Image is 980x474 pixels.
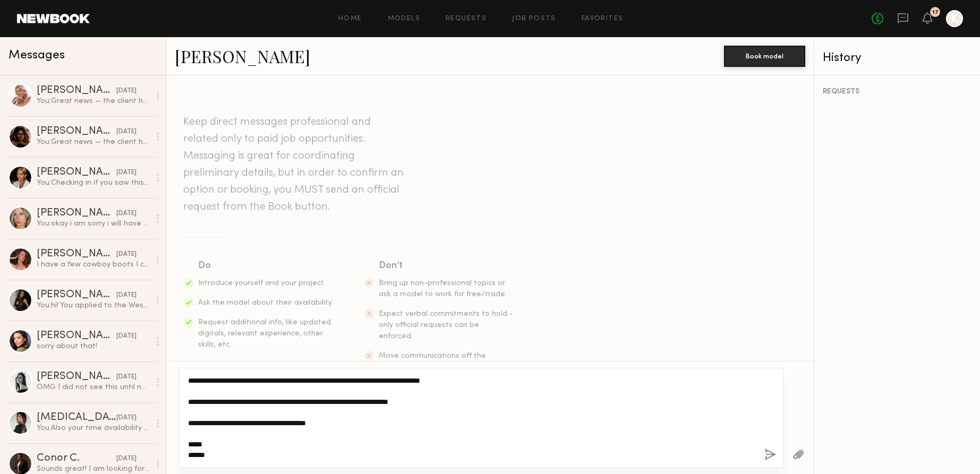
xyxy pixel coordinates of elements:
[183,114,406,216] header: Keep direct messages professional and related only to paid job opportunities. Messaging is great ...
[37,208,116,219] div: [PERSON_NAME]
[823,52,972,64] div: History
[116,331,137,341] div: [DATE]
[37,219,150,229] div: You: okay i am sorry i will have to go a different direction
[8,49,65,62] span: Messages
[512,15,556,22] a: Job Posts
[37,382,150,392] div: OMG I did not see this until now…. I for some reason never get notifications for messages on this...
[37,126,116,137] div: [PERSON_NAME]
[379,280,507,298] span: Bring up non-professional topics or ask a model to work for free/trade.
[37,331,116,341] div: [PERSON_NAME]
[175,45,310,67] a: [PERSON_NAME]
[388,15,420,22] a: Models
[823,88,972,96] div: REQUESTS
[116,413,137,423] div: [DATE]
[198,319,331,348] span: Request additional info, like updated digitals, relevant experience, other skills, etc.
[37,85,116,96] div: [PERSON_NAME]
[379,352,486,370] span: Move communications off the platform.
[116,454,137,464] div: [DATE]
[116,249,137,260] div: [DATE]
[338,15,362,22] a: Home
[37,423,150,433] div: You: Also your time availability so I can book time slot for location!
[37,96,150,106] div: You: Great news — the client has selected you to model for the Loyal West shoot in [GEOGRAPHIC_DA...
[446,15,487,22] a: Requests
[198,258,334,273] div: Do
[946,10,963,27] a: K
[37,178,150,188] div: You: Checking in if you saw this! If i dont get a response [DATE] will have to reach out to someo...
[37,464,150,474] div: Sounds great! I am looking forward to it
[198,299,333,306] span: Ask the model about their availability.
[932,10,939,15] div: 17
[582,15,624,22] a: Favorites
[379,311,513,340] span: Expect verbal commitments to hold - only official requests can be enforced.
[116,168,137,178] div: [DATE]
[37,412,116,423] div: [MEDICAL_DATA][PERSON_NAME]
[37,290,116,300] div: [PERSON_NAME]
[116,290,137,300] div: [DATE]
[37,249,116,260] div: [PERSON_NAME]
[116,209,137,219] div: [DATE]
[37,453,116,464] div: Conor C.
[724,46,805,67] button: Book model
[37,260,150,270] div: I have a few cowboy boots I can bring! and my rate is 100/h ♥️
[116,372,137,382] div: [DATE]
[37,372,116,382] div: [PERSON_NAME]
[37,137,150,147] div: You: Great news — the client has selected you to model for the Loyal West shoot in [GEOGRAPHIC_DA...
[116,127,137,137] div: [DATE]
[724,51,805,60] a: Book model
[37,300,150,311] div: You: hi! You applied to the Western Jewelry Lifestyle campaign! I just wanted to make sure you sa...
[379,258,515,273] div: Don’t
[37,167,116,178] div: [PERSON_NAME]
[116,86,137,96] div: [DATE]
[198,280,326,287] span: Introduce yourself and your project.
[37,341,150,351] div: sorry about that!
